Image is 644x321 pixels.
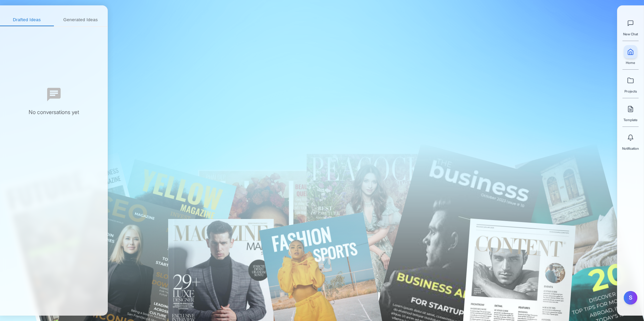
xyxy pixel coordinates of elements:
button: S [624,291,637,305]
button: Generated Ideas [54,14,108,26]
span: Home [626,60,635,65]
span: New Chat [623,31,638,37]
span: Template [623,117,638,122]
span: Projects [624,88,637,94]
div: No conversations yet [29,108,79,117]
span: Notification [622,146,639,151]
